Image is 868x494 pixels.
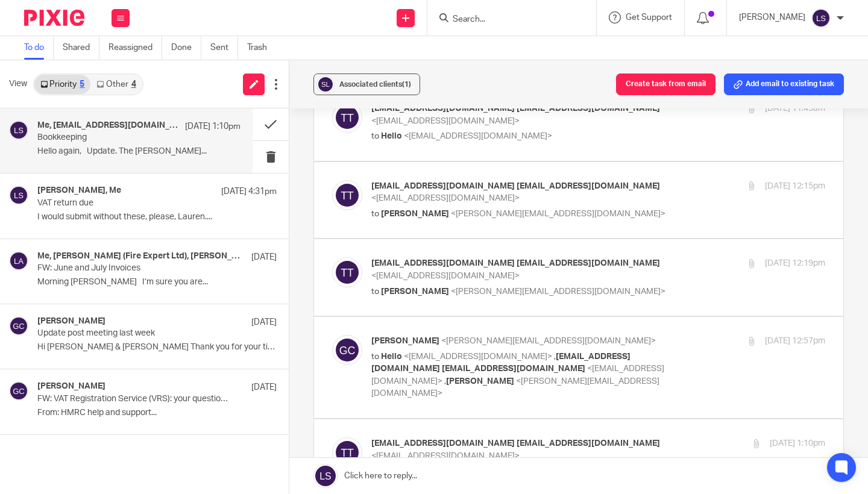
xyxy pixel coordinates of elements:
[371,132,379,140] span: to
[37,342,277,352] p: Hi [PERSON_NAME] & [PERSON_NAME] Thank you for your time on...
[9,78,27,90] span: View
[37,133,200,143] p: Bookkeeping
[724,73,844,95] button: Add email to existing task
[34,75,90,94] a: Priority5
[313,73,420,95] button: Associated clients(1)
[371,364,664,386] span: <[EMAIL_ADDRESS][DOMAIN_NAME]>
[63,36,99,60] a: Shared
[626,13,672,22] span: Get Support
[37,251,245,261] h4: Me, [PERSON_NAME] (Fire Expert Ltd), [PERSON_NAME]
[37,146,241,157] p: Hello again, Update. The [PERSON_NAME]...
[446,377,514,386] span: [PERSON_NAME]
[371,210,379,218] span: to
[9,186,28,205] img: svg%3E
[441,337,656,345] span: <[PERSON_NAME][EMAIL_ADDRESS][DOMAIN_NAME]>
[444,377,446,386] span: ,
[37,120,179,131] h4: Me, [EMAIL_ADDRESS][DOMAIN_NAME] [EMAIL_ADDRESS][DOMAIN_NAME], [PERSON_NAME], Hello
[185,120,241,133] p: [DATE] 1:10pm
[9,120,28,140] img: svg%3E
[339,81,411,88] span: Associated clients
[554,352,556,361] span: ,
[371,182,660,190] span: [EMAIL_ADDRESS][DOMAIN_NAME] [EMAIL_ADDRESS][DOMAIN_NAME]
[765,180,825,193] p: [DATE] 12:15pm
[371,287,379,296] span: to
[332,180,362,210] img: svg%3E
[80,80,84,89] div: 5
[9,251,28,270] img: svg%3E
[765,335,825,348] p: [DATE] 12:57pm
[251,316,277,328] p: [DATE]
[210,36,238,60] a: Sent
[37,394,229,404] p: FW: VAT Registration Service (VRS): your questions answered
[131,80,136,89] div: 4
[371,337,439,345] span: [PERSON_NAME]
[381,132,402,140] span: Hello
[251,251,277,263] p: [DATE]
[37,277,277,287] p: Morning [PERSON_NAME] I’m sure you are...
[371,352,379,361] span: to
[37,198,229,208] p: VAT return due
[332,335,362,365] img: svg%3E
[770,437,825,450] p: [DATE] 1:10pm
[316,75,335,93] img: svg%3E
[251,381,277,393] p: [DATE]
[247,36,276,60] a: Trash
[221,186,277,198] p: [DATE] 4:31pm
[371,452,520,460] span: <[EMAIL_ADDRESS][DOMAIN_NAME]>
[371,272,520,280] span: <[EMAIL_ADDRESS][DOMAIN_NAME]>
[765,257,825,270] p: [DATE] 12:19pm
[371,117,520,125] span: <[EMAIL_ADDRESS][DOMAIN_NAME]>
[37,263,229,274] p: FW: June and July Invoices
[332,257,362,287] img: svg%3E
[381,352,402,361] span: Hello
[811,8,831,28] img: svg%3E
[90,75,142,94] a: Other4
[616,73,715,95] button: Create task from email
[381,287,449,296] span: [PERSON_NAME]
[24,10,84,26] img: Pixie
[402,81,411,88] span: (1)
[37,328,229,339] p: Update post meeting last week
[37,408,277,418] p: From: HMRC help and support...
[9,316,28,336] img: svg%3E
[451,14,560,25] input: Search
[739,11,805,23] p: [PERSON_NAME]
[332,102,362,133] img: svg%3E
[371,194,520,202] span: <[EMAIL_ADDRESS][DOMAIN_NAME]>
[108,36,162,60] a: Reassigned
[404,352,552,361] span: <[EMAIL_ADDRESS][DOMAIN_NAME]>
[371,259,660,267] span: [EMAIL_ADDRESS][DOMAIN_NAME] [EMAIL_ADDRESS][DOMAIN_NAME]
[171,36,201,60] a: Done
[176,37,242,48] span: PORTHMADOG
[37,186,121,196] h4: [PERSON_NAME], Me
[37,381,105,392] h4: [PERSON_NAME]
[37,316,105,327] h4: [PERSON_NAME]
[9,381,28,401] img: svg%3E
[37,212,277,222] p: I would submit without these, please, Lauren....
[451,287,665,296] span: <[PERSON_NAME][EMAIL_ADDRESS][DOMAIN_NAME]>
[332,437,362,467] img: svg%3E
[765,102,825,115] p: [DATE] 11:49am
[381,210,449,218] span: [PERSON_NAME]
[371,104,660,113] span: [EMAIL_ADDRESS][DOMAIN_NAME] [EMAIL_ADDRESS][DOMAIN_NAME]
[451,210,665,218] span: <[PERSON_NAME][EMAIL_ADDRESS][DOMAIN_NAME]>
[404,132,552,140] span: <[EMAIL_ADDRESS][DOMAIN_NAME]>
[371,439,660,448] span: [EMAIL_ADDRESS][DOMAIN_NAME] [EMAIL_ADDRESS][DOMAIN_NAME]
[24,36,54,60] a: To do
